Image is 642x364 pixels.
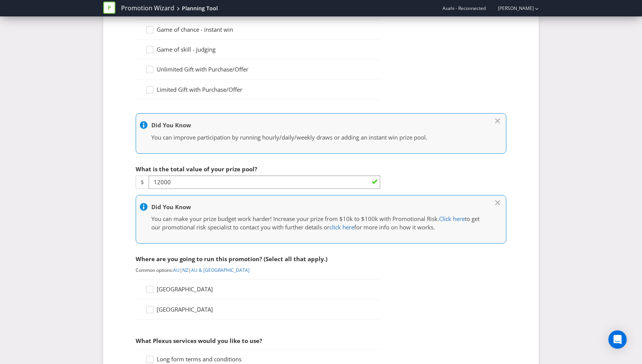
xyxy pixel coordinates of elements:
div: Open Intercom Messenger [608,330,627,349]
span: Game of skill - judging [157,45,216,53]
a: Promotion Wizard [121,4,174,13]
span: What Plexus services would you like to use? [136,337,262,344]
a: Click here [439,215,465,223]
span: for more info on how it works. [354,223,435,231]
div: Planning Tool [182,5,218,12]
span: to get our promotional risk specialist to contact you with further details or [151,215,480,231]
a: AU & [GEOGRAPHIC_DATA] [191,267,250,273]
span: Common options: [136,267,173,273]
span: | [180,267,182,273]
a: click here [329,223,354,231]
span: Unlimited Gift with Purchase/Offer [157,65,248,73]
span: [GEOGRAPHIC_DATA] [157,305,213,313]
span: Limited Gift with Purchase/Offer [157,86,242,93]
a: NZ [182,267,188,273]
span: | [188,267,191,273]
p: You can improve participation by running hourly/daily/weekly draws or adding an instant win prize... [151,133,483,141]
span: Asahi - Reconnected [443,5,486,11]
a: AU [173,267,180,273]
span: Long form terms and conditions [157,355,242,363]
span: [GEOGRAPHIC_DATA] [157,285,213,293]
a: [PERSON_NAME] [490,5,534,11]
span: $ [136,175,149,189]
div: Where are you going to run this promotion? (Select all that apply.) [136,251,380,267]
span: Game of chance - instant win [157,26,233,33]
span: What is the total value of your prize pool? [136,165,257,173]
span: You can make your prize budget work harder! Increase your prize from $10k to $100k with Promotion... [151,215,439,223]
